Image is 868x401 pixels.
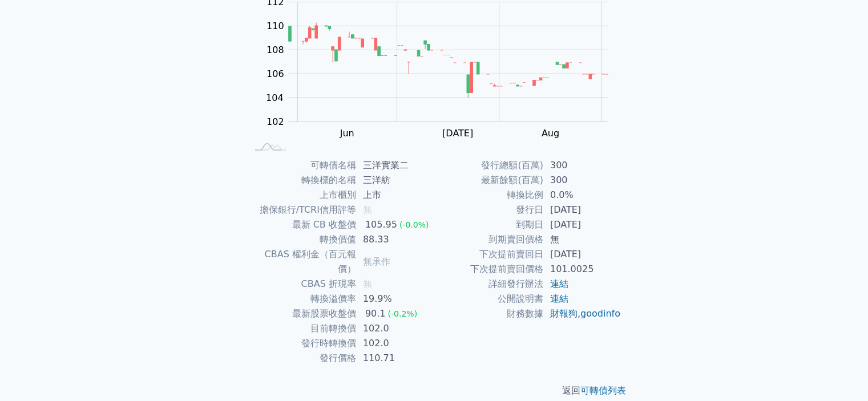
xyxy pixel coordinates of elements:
td: [DATE] [543,247,621,262]
tspan: 110 [267,21,284,31]
tspan: 106 [267,68,284,79]
span: 無 [363,278,372,289]
tspan: [DATE] [442,128,473,139]
td: 轉換價值 [247,232,356,247]
td: CBAS 權利金（百元報價） [247,247,356,277]
td: 可轉債名稱 [247,158,356,173]
td: 到期日 [434,217,543,232]
td: 下次提前賣回日 [434,247,543,262]
tspan: 108 [267,44,284,55]
td: 發行時轉換價 [247,336,356,351]
td: 公開說明書 [434,291,543,306]
div: 105.95 [363,217,399,232]
td: 擔保銀行/TCRI信用評等 [247,202,356,217]
td: 詳細發行辦法 [434,277,543,291]
td: [DATE] [543,217,621,232]
td: 發行日 [434,202,543,217]
td: 最新股票收盤價 [247,306,356,321]
span: 無 [363,204,372,215]
td: 0.0% [543,188,621,202]
a: goodinfo [580,308,620,319]
a: 連結 [550,293,568,304]
td: 發行價格 [247,351,356,366]
span: 無承作 [363,256,390,267]
tspan: Aug [542,128,559,139]
div: 90.1 [363,306,388,321]
td: 三洋紡 [356,173,434,188]
td: 19.9% [356,291,434,306]
td: 110.71 [356,351,434,366]
td: 102.0 [356,321,434,336]
td: 最新 CB 收盤價 [247,217,356,232]
a: 連結 [550,278,568,289]
tspan: 102 [267,116,284,127]
td: 轉換標的名稱 [247,173,356,188]
tspan: Jun [339,128,354,139]
td: , [543,306,621,321]
td: 財務數據 [434,306,543,321]
td: 到期賣回價格 [434,232,543,247]
span: (-0.2%) [387,309,417,318]
td: 300 [543,158,621,173]
td: CBAS 折現率 [247,277,356,291]
td: 轉換比例 [434,188,543,202]
a: 可轉債列表 [580,385,626,396]
td: 101.0025 [543,262,621,277]
td: 上市 [356,188,434,202]
td: [DATE] [543,202,621,217]
td: 下次提前賣回價格 [434,262,543,277]
td: 88.33 [356,232,434,247]
td: 發行總額(百萬) [434,158,543,173]
td: 300 [543,173,621,188]
td: 102.0 [356,336,434,351]
td: 上市櫃別 [247,188,356,202]
td: 三洋實業二 [356,158,434,173]
td: 最新餘額(百萬) [434,173,543,188]
td: 無 [543,232,621,247]
a: 財報狗 [550,308,578,319]
td: 目前轉換價 [247,321,356,336]
td: 轉換溢價率 [247,291,356,306]
p: 返回 [233,384,635,398]
tspan: 104 [266,92,284,103]
span: (-0.0%) [399,220,429,229]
